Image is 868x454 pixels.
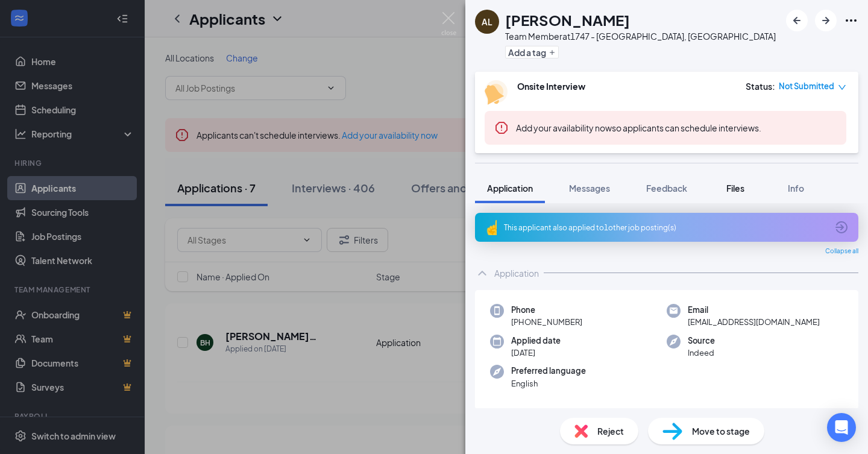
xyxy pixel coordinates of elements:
button: ArrowRight [815,10,837,31]
span: Email [688,304,820,316]
span: Source [688,335,715,347]
span: Application [487,183,533,194]
div: This applicant also applied to 1 other job posting(s) [504,222,827,233]
svg: ArrowLeftNew [790,13,804,28]
h1: [PERSON_NAME] [505,10,630,30]
div: Team Member at 1747 - [GEOGRAPHIC_DATA], [GEOGRAPHIC_DATA] [505,30,776,42]
div: Status : [746,80,775,92]
span: [EMAIL_ADDRESS][DOMAIN_NAME] [688,316,820,328]
div: Application [494,267,539,279]
span: Info [788,183,804,194]
svg: ArrowRight [819,13,833,28]
span: Reject [597,424,624,438]
span: Applied date [511,335,561,347]
svg: Ellipses [844,13,858,28]
span: Messages [569,183,610,194]
span: down [838,83,846,92]
span: Feedback [646,183,687,194]
span: Not Submitted [779,80,834,92]
svg: Error [494,121,509,135]
button: Add your availability now [516,122,612,134]
span: Move to stage [692,424,750,438]
svg: Plus [549,49,556,56]
b: Onsite Interview [517,81,585,92]
span: English [511,377,586,389]
span: [PHONE_NUMBER] [511,316,582,328]
span: Preferred language [511,365,586,377]
span: [DATE] [511,347,561,359]
div: AL [482,16,492,28]
svg: ChevronUp [475,266,489,280]
button: PlusAdd a tag [505,46,559,58]
svg: ArrowCircle [834,220,849,235]
span: Files [726,183,744,194]
span: Collapse all [825,247,858,256]
span: Indeed [688,347,715,359]
span: Phone [511,304,582,316]
span: so applicants can schedule interviews. [516,122,761,133]
div: Open Intercom Messenger [827,413,856,442]
button: ArrowLeftNew [786,10,808,31]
